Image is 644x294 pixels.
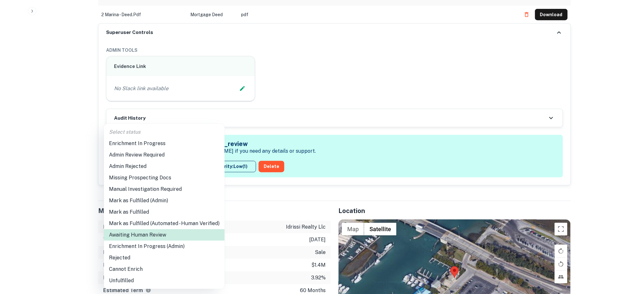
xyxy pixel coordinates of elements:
[612,243,644,274] iframe: Chat Widget
[104,275,225,286] li: Unfulfilled
[104,184,225,195] li: Manual Investigation Required
[104,161,225,172] li: Admin Rejected
[104,229,225,241] li: Awaiting Human Review
[104,149,225,161] li: Admin Review Required
[104,172,225,184] li: Missing Prospecting Docs
[104,195,225,206] li: Mark as Fulfilled (Admin)
[104,252,225,264] li: Rejected
[104,264,225,275] li: Cannot Enrich
[104,206,225,218] li: Mark as Fulfilled
[104,241,225,252] li: Enrichment In Progress (Admin)
[104,138,225,149] li: Enrichment In Progress
[104,218,225,229] li: Mark as Fulfilled (Automated - Human Verified)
